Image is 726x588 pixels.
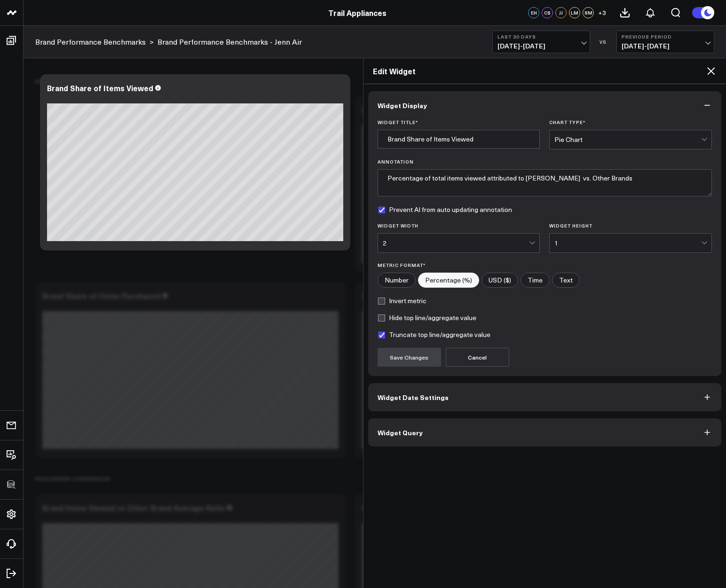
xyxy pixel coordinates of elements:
div: Brand Share [35,70,75,92]
div: CS [542,7,553,18]
span: [DATE] - [DATE] [622,42,709,50]
button: Save Changes [378,348,441,367]
div: Benchmark Comparison [35,468,110,489]
button: Widget Display [368,91,722,119]
span: Widget Date Settings [378,393,449,401]
div: 1 [554,239,701,247]
span: + 3 [598,9,606,16]
label: Time [521,273,550,288]
div: VS [595,39,612,45]
div: LM [569,7,580,18]
div: Pie Chart [554,136,701,143]
div: > [35,37,154,47]
div: JJ [555,7,567,18]
div: SM [583,7,594,18]
label: Widget Title * [378,119,540,125]
div: Brand Share of Add to Carts [362,105,466,115]
label: Prevent AI from auto updating annotation [378,206,512,213]
button: Widget Query [368,418,722,447]
label: Annotation [378,159,712,165]
a: Brand Performance Benchmarks [35,37,146,47]
button: Previous Period[DATE]-[DATE] [616,31,714,53]
label: Invert metric [378,297,426,305]
div: EH [528,7,539,18]
h2: Edit Widget [373,66,706,76]
div: Brand Add to Carts vs Other Brand Average Ratio [362,502,542,513]
label: Widget Width [378,223,540,228]
div: Brand Share of Items Viewed [47,83,153,93]
textarea: Percentage of total items viewed attributed to [PERSON_NAME] vs. Other Brands [378,169,712,196]
b: Last 30 Days [497,34,585,39]
span: Widget Query [378,429,423,436]
div: 2 [383,239,529,247]
button: +3 [596,7,608,18]
span: Widget Display [378,102,427,109]
a: Brand Performance Benchmarks - Jenn Air [158,37,302,47]
label: Text [552,273,580,288]
button: Last 30 Days[DATE]-[DATE] [492,31,590,53]
label: Hide top line/aggregate value [378,314,476,321]
label: Number [378,273,416,288]
label: USD ($) [481,273,518,288]
button: Widget Date Settings [368,383,722,411]
input: Enter your widget title [378,130,540,149]
a: Trail Appliances [328,8,387,18]
label: Percentage (%) [418,273,479,288]
div: Brand Share of Revenue [362,290,450,301]
button: Cancel [446,348,509,367]
b: Previous Period [622,34,709,39]
div: Brand Share of Items Purchased [42,290,160,301]
label: Chart Type * [549,119,712,125]
label: Metric Format* [378,262,712,268]
label: Truncate top line/aggregate value [378,331,490,338]
label: Widget Height [549,223,712,228]
div: Brand Items Viewed vs Other Brand Average Ratio [42,502,225,513]
span: [DATE] - [DATE] [497,42,585,50]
